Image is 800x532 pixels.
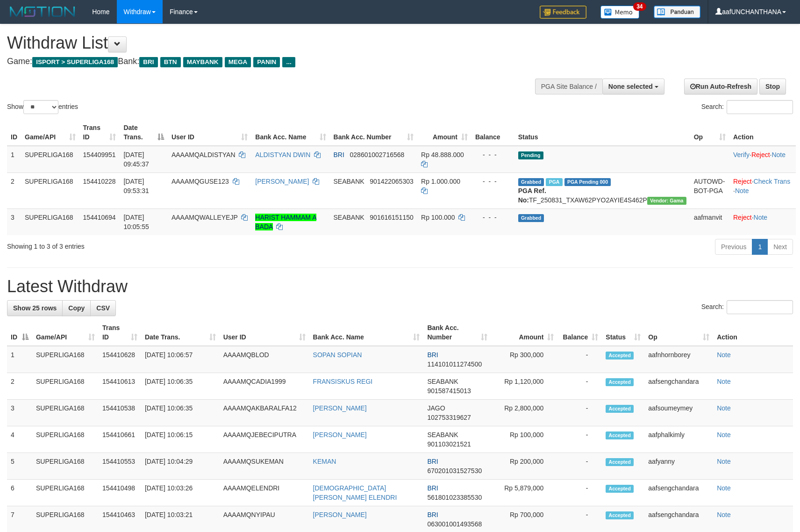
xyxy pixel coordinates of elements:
[475,150,511,159] div: - - -
[99,373,141,400] td: 154410613
[141,400,220,426] td: [DATE] 10:06:35
[313,378,373,385] a: FRANSISKUS REGI
[427,458,438,465] span: BRI
[647,197,686,205] span: Vendor URL: https://trx31.1velocity.biz
[7,208,21,235] td: 3
[7,173,21,208] td: 2
[220,373,309,400] td: AAAAMQCADIA1999
[7,100,78,114] label: Show entries
[557,319,602,346] th: Balance: activate to sort column ascending
[606,378,634,386] span: Accepted
[32,57,118,67] span: ISPORT > SUPERLIGA168
[427,387,471,395] span: Copy 901587415013 to clipboard
[141,373,220,400] td: [DATE] 10:06:35
[717,431,731,439] a: Note
[220,480,309,506] td: AAAAMQELENDRI
[491,319,557,346] th: Amount: activate to sort column ascending
[79,119,120,146] th: Trans ID: activate to sort column ascending
[21,119,79,146] th: Game/API: activate to sort column ascending
[427,520,482,528] span: Copy 063001001493568 to clipboard
[90,300,116,316] a: CSV
[767,239,793,255] a: Next
[7,373,32,400] td: 2
[475,213,511,222] div: - - -
[220,400,309,426] td: AAAAMQAKBARALFA12
[754,214,768,221] a: Note
[421,214,455,221] span: Rp 100.000
[220,319,309,346] th: User ID: activate to sort column ascending
[427,351,438,359] span: BRI
[423,319,491,346] th: Bank Acc. Number: activate to sort column ascending
[183,57,222,67] span: MAYBANK
[690,173,729,208] td: AUTOWD-BOT-PGA
[7,346,32,373] td: 1
[7,426,32,453] td: 4
[606,431,634,439] span: Accepted
[713,319,793,346] th: Action
[421,178,460,185] span: Rp 1.000.000
[141,480,220,506] td: [DATE] 10:03:26
[644,373,713,400] td: aafsengchandara
[427,404,445,412] span: JAGO
[168,119,251,146] th: User ID: activate to sort column ascending
[309,319,424,346] th: Bank Acc. Name: activate to sort column ascending
[717,484,731,492] a: Note
[253,57,280,67] span: PANIN
[7,480,32,506] td: 6
[313,404,367,412] a: [PERSON_NAME]
[141,426,220,453] td: [DATE] 10:06:15
[225,57,251,67] span: MEGA
[83,178,116,185] span: 154410228
[717,458,731,465] a: Note
[735,187,749,194] a: Note
[557,373,602,400] td: -
[334,151,344,158] span: BRI
[518,178,544,186] span: Grabbed
[417,119,471,146] th: Amount: activate to sort column ascending
[141,319,220,346] th: Date Trans.: activate to sort column ascending
[7,146,21,173] td: 1
[32,480,99,506] td: SUPERLIGA168
[717,511,731,518] a: Note
[491,453,557,480] td: Rp 200,000
[644,480,713,506] td: aafsengchandara
[644,453,713,480] td: aafyanny
[427,494,482,501] span: Copy 561801023385530 to clipboard
[7,5,78,19] img: MOTION_logo.png
[255,178,309,185] a: [PERSON_NAME]
[123,214,149,230] span: [DATE] 10:05:55
[68,304,85,312] span: Copy
[99,319,141,346] th: Trans ID: activate to sort column ascending
[220,426,309,453] td: AAAAMQJEBECIPUTRA
[99,453,141,480] td: 154410553
[557,426,602,453] td: -
[123,178,149,194] span: [DATE] 09:53:31
[7,277,793,296] h1: Latest Withdraw
[518,214,544,222] span: Grabbed
[313,458,336,465] a: KEMAN
[313,351,362,359] a: SOPAN SOPIAN
[518,151,543,159] span: Pending
[139,57,157,67] span: BRI
[690,119,729,146] th: Op: activate to sort column ascending
[141,346,220,373] td: [DATE] 10:06:57
[701,100,793,114] label: Search:
[729,208,796,235] td: ·
[255,151,310,158] a: ALDISTYAN DWIN
[557,346,602,373] td: -
[427,511,438,518] span: BRI
[13,304,57,312] span: Show 25 rows
[282,57,295,67] span: ...
[21,208,79,235] td: SUPERLIGA168
[427,467,482,474] span: Copy 670201031527530 to clipboard
[557,400,602,426] td: -
[421,151,464,158] span: Rp 48.888.000
[255,214,316,230] a: HARIST HAMMAM A BADA
[564,178,611,186] span: PGA Pending
[313,431,367,439] a: [PERSON_NAME]
[475,177,511,186] div: - - -
[546,178,562,186] span: Marked by aafsengchandara
[99,480,141,506] td: 154410498
[23,100,58,114] select: Showentries
[684,79,757,94] a: Run Auto-Refresh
